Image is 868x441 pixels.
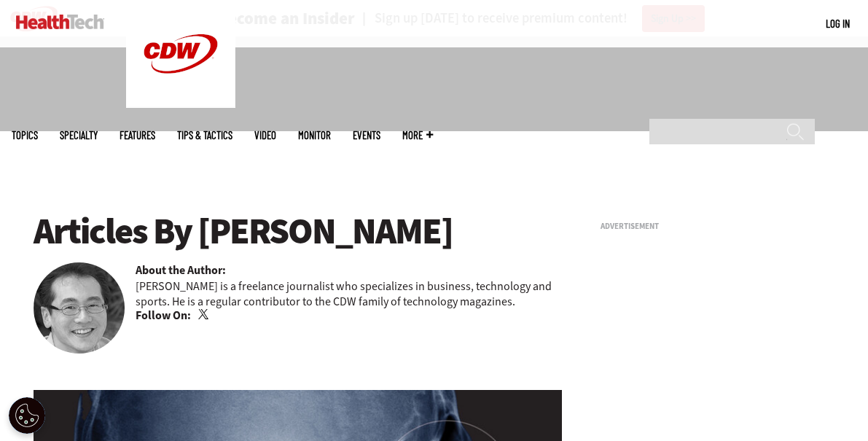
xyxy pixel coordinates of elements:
[198,309,211,321] a: Twitter
[402,130,433,141] span: More
[136,308,191,324] b: Follow On:
[16,15,104,29] img: Home
[9,397,45,434] button: Open Preferences
[60,130,98,141] span: Specialty
[126,96,235,112] a: CDW
[12,130,38,141] span: Topics
[298,130,331,141] a: MonITor
[9,397,45,434] div: Cookie Settings
[826,16,850,31] div: User menu
[136,262,226,278] b: About the Author:
[353,130,380,141] a: Events
[177,130,232,141] a: Tips & Tactics
[601,222,819,230] h3: Advertisement
[254,130,276,141] a: Video
[34,211,563,251] h1: Articles By [PERSON_NAME]
[120,130,155,141] a: Features
[826,17,850,30] a: Log in
[136,278,563,309] p: [PERSON_NAME] is a freelance journalist who specializes in business, technology and sports. He is...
